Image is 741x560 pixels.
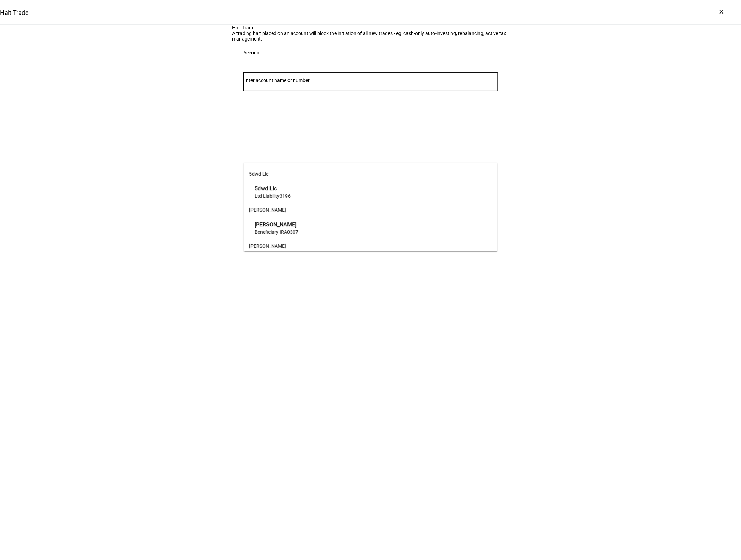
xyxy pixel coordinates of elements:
[249,207,286,213] span: [PERSON_NAME]
[255,221,298,229] span: [PERSON_NAME]
[249,171,268,177] span: 5dwd Llc
[287,229,298,235] span: 0307
[253,219,300,237] div: Abby S Perlman
[255,229,287,235] span: Beneficiary IRA
[255,185,291,193] span: 5dwd Llc
[249,243,286,249] span: [PERSON_NAME]
[716,6,727,17] div: ×
[232,25,509,30] div: Halt Trade
[280,193,291,199] span: 3196
[255,193,280,199] span: Ltd Liability
[253,183,292,201] div: 5dwd Llc
[243,50,261,55] div: Account
[243,78,498,83] input: Number
[232,30,509,42] div: A trading halt placed on an account will block the initiation of all new trades - eg: cash-only a...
